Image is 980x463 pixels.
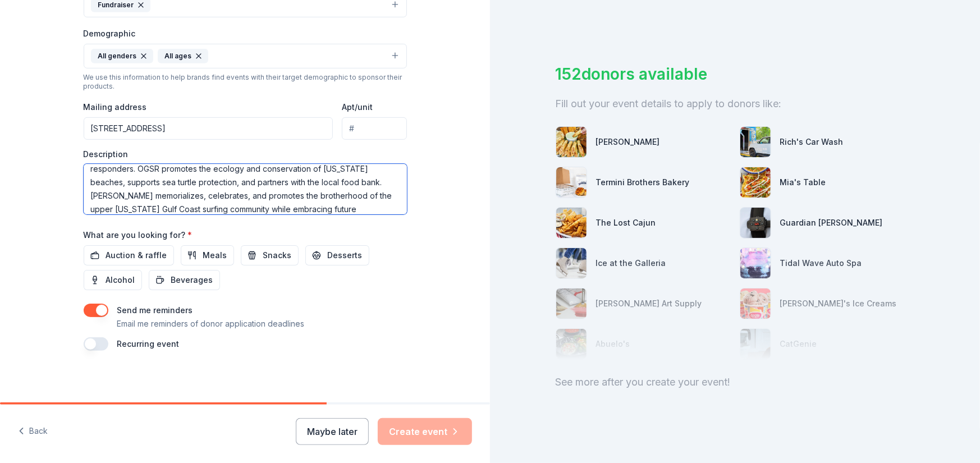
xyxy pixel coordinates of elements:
div: The Lost Cajun [596,216,656,230]
button: All gendersAll ages [84,44,407,68]
span: Desserts [328,249,363,262]
button: Maybe later [296,418,369,445]
div: Termini Brothers Bakery [596,176,690,189]
span: Auction & raffle [106,249,167,262]
div: 152 donors available [556,62,915,86]
button: Back [18,420,48,443]
div: See more after you create your event! [556,373,915,391]
img: photo for Rich's Car Wash [740,127,771,157]
input: # [342,117,406,140]
div: [PERSON_NAME] [596,135,660,149]
button: Desserts [305,245,369,265]
button: Beverages [149,270,220,290]
button: Meals [181,245,234,265]
span: Alcohol [106,273,135,287]
button: Auction & raffle [84,245,174,265]
img: photo for Mia's Table [740,167,771,198]
label: Description [84,149,129,160]
div: Rich's Car Wash [780,135,844,149]
input: Enter a US address [84,117,333,140]
img: photo for Jimmy Changas [556,127,587,157]
div: All genders [91,49,153,63]
img: photo for Guardian Angel Device [740,208,771,238]
p: Email me reminders of donor application deadlines [117,317,305,331]
button: Alcohol [84,270,142,290]
div: Mia's Table [780,176,826,189]
span: Meals [203,249,227,262]
div: All ages [158,49,208,63]
label: Send me reminders [117,305,193,315]
div: Fill out your event details to apply to donors like: [556,95,915,113]
div: We use this information to help brands find events with their target demographic to sponsor their... [84,73,407,91]
img: photo for Termini Brothers Bakery [556,167,587,198]
button: Snacks [241,245,299,265]
textarea: To enrich screen reader interactions, please activate Accessibility in Grammarly extension settings [84,164,407,214]
label: Demographic [84,28,136,39]
label: What are you looking for? [84,230,193,241]
label: Apt/unit [342,102,373,113]
span: Beverages [171,273,213,287]
span: Snacks [263,249,292,262]
label: Recurring event [117,339,180,349]
div: Guardian [PERSON_NAME] [780,216,883,230]
label: Mailing address [84,102,147,113]
img: photo for The Lost Cajun [556,208,587,238]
